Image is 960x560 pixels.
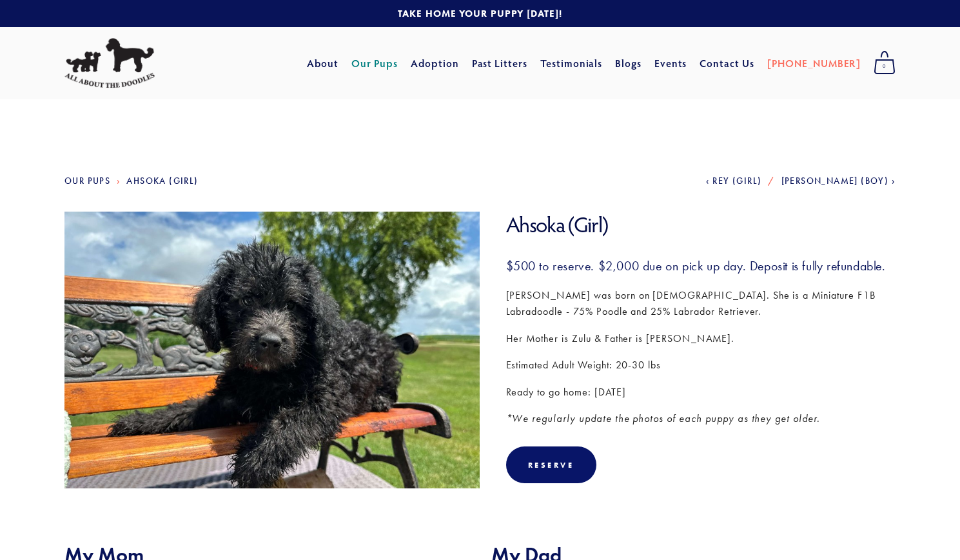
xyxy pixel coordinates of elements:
span: [PERSON_NAME] (Boy) [781,175,889,186]
a: Blogs [615,52,642,75]
a: Adoption [411,52,459,75]
a: 0 items in cart [867,47,902,79]
p: Ready to go home: [DATE] [506,384,896,401]
p: Estimated Adult Weight: 20-30 lbs [506,357,896,374]
a: Rey (Girl) [706,175,762,186]
h1: Ahsoka (Girl) [506,212,896,238]
div: Reserve [506,446,596,483]
img: Ahsoka 8.jpg [64,212,480,523]
span: 0 [874,58,896,75]
h3: $500 to reserve. $2,000 due on pick up day. Deposit is fully refundable. [506,257,896,274]
em: *We regularly update the photos of each puppy as they get older. [506,412,820,425]
a: Past Litters [472,56,528,70]
a: Our Pups [351,52,398,75]
a: Ahsoka (Girl) [126,175,198,186]
a: [PERSON_NAME] (Boy) [781,175,896,186]
div: Reserve [528,460,574,470]
span: Rey (Girl) [712,175,761,186]
img: All About The Doodles [64,38,155,88]
a: Contact Us [700,52,754,75]
a: Events [654,52,687,75]
a: Our Pups [64,175,110,186]
p: [PERSON_NAME] was born on [DEMOGRAPHIC_DATA]. She is a Miniature F1B Labradoodle - 75% Poodle and... [506,287,896,320]
a: About [307,52,338,75]
a: Testimonials [540,52,603,75]
a: [PHONE_NUMBER] [767,52,861,75]
p: Her Mother is Zulu & Father is [PERSON_NAME]. [506,330,896,347]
